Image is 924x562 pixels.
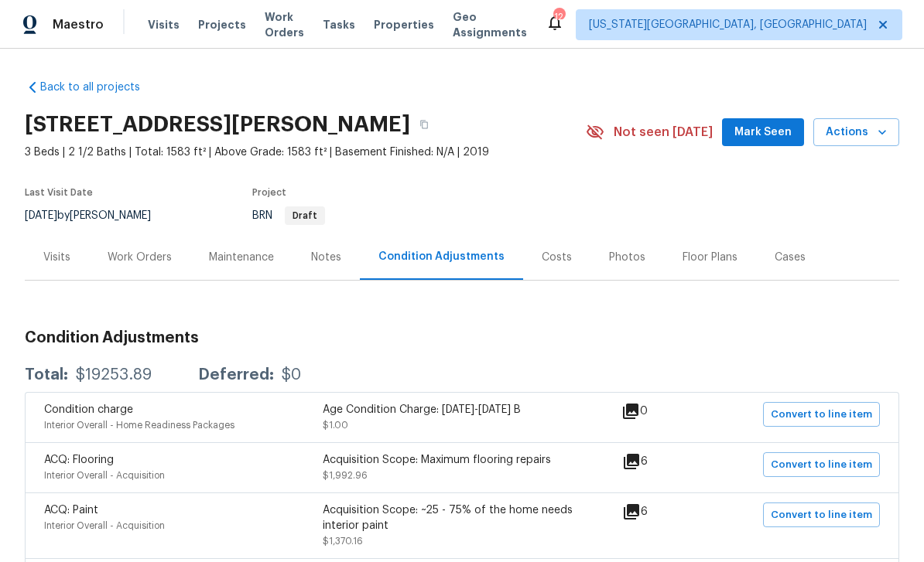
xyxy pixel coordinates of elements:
div: Condition Adjustments [378,249,505,264]
span: Mark Seen [734,123,792,142]
button: Convert to line item [763,452,880,477]
span: $1.00 [323,421,348,430]
div: Visits [43,250,70,265]
div: $0 [282,367,301,383]
span: [US_STATE][GEOGRAPHIC_DATA], [GEOGRAPHIC_DATA] [589,17,867,32]
span: Tasks [323,19,355,30]
span: Project [252,188,286,197]
div: Maintenance [209,250,274,265]
div: Age Condition Charge: [DATE]-[DATE] B [323,402,601,417]
span: Projects [198,17,246,32]
button: Actions [813,118,899,147]
span: Draft [286,211,323,220]
span: Convert to line item [771,406,872,424]
div: Floor Plans [683,250,737,265]
span: Actions [826,123,887,142]
div: 0 [621,402,697,421]
div: $19253.89 [76,367,152,383]
div: Acquisition Scope: Maximum flooring repairs [323,452,601,468]
div: 6 [622,452,697,471]
button: Mark Seen [722,118,804,147]
div: Total: [25,367,68,383]
div: Costs [542,250,572,265]
span: [DATE] [25,210,57,221]
span: ACQ: Paint [44,505,98,516]
span: Interior Overall - Acquisition [44,471,165,480]
div: by [PERSON_NAME] [25,206,169,225]
span: Convert to line item [771,456,872,474]
div: Photos [609,250,645,265]
span: Condition charge [44,404,133,415]
a: Back to all projects [25,80,173,95]
span: Maestro [53,17,104,32]
span: ACQ: Flooring [44,455,114,465]
span: $1,370.16 [323,536,363,546]
span: 3 Beds | 2 1/2 Baths | Total: 1583 ft² | Above Grade: 1583 ft² | Basement Finished: N/A | 2019 [25,145,586,160]
div: Notes [311,250,341,265]
span: Convert to line item [771,506,872,524]
button: Convert to line item [763,402,880,427]
button: Convert to line item [763,502,880,527]
span: Interior Overall - Acquisition [44,521,165,530]
span: $1,992.96 [323,471,368,480]
span: Last Visit Date [25,188,93,197]
button: Copy Address [410,111,438,138]
div: Work Orders [108,250,172,265]
span: Visits [148,17,180,32]
span: Not seen [DATE] [614,124,713,140]
div: 12 [553,9,564,25]
h2: [STREET_ADDRESS][PERSON_NAME] [25,117,410,132]
span: Interior Overall - Home Readiness Packages [44,421,234,430]
span: Properties [374,17,434,32]
div: Acquisition Scope: ~25 - 75% of the home needs interior paint [323,502,601,533]
span: BRN [252,210,325,221]
span: Geo Assignments [453,9,527,40]
span: Work Orders [265,9,304,40]
div: Deferred: [198,367,274,383]
h3: Condition Adjustments [25,330,899,346]
div: Cases [775,250,806,265]
div: 6 [622,502,697,521]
